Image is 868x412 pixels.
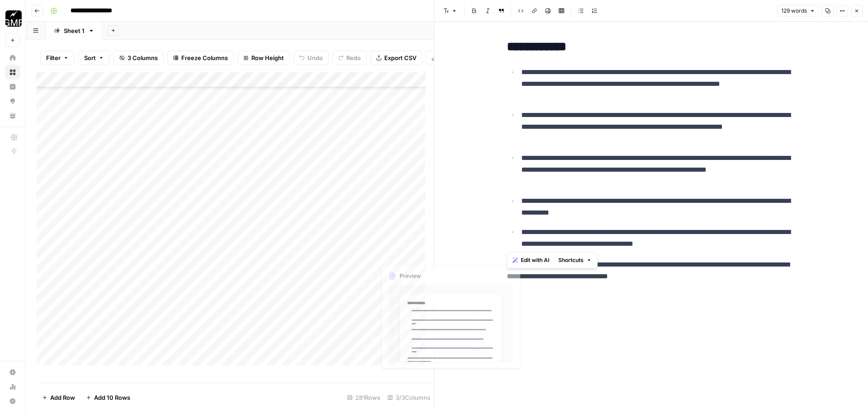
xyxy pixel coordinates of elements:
[37,390,80,405] button: Add Row
[113,51,164,65] button: 3 Columns
[5,94,20,108] a: Opportunities
[509,254,553,266] button: Edit with AI
[384,53,416,62] span: Export CSV
[5,10,22,27] img: Growth Marketing Pro Logo
[293,51,329,65] button: Undo
[346,53,361,62] span: Redo
[237,51,290,65] button: Row Height
[555,254,595,266] button: Shortcuts
[521,256,549,264] span: Edit with AI
[5,80,20,94] a: Insights
[251,53,284,62] span: Row Height
[127,53,158,62] span: 3 Columns
[344,390,384,405] div: 281 Rows
[781,7,807,15] span: 129 words
[5,108,20,123] a: Your Data
[384,390,434,405] div: 3/3 Columns
[50,393,75,402] span: Add Row
[181,53,228,62] span: Freeze Columns
[40,51,75,65] button: Filter
[5,394,20,408] button: Help + Support
[64,26,85,35] div: Sheet 1
[5,7,20,30] button: Workspace: Growth Marketing Pro
[307,53,323,62] span: Undo
[5,65,20,80] a: Browse
[94,393,130,402] span: Add 10 Rows
[46,22,102,40] a: Sheet 1
[5,365,20,379] a: Settings
[332,51,367,65] button: Redo
[167,51,234,65] button: Freeze Columns
[80,390,136,405] button: Add 10 Rows
[370,51,422,65] button: Export CSV
[46,53,61,62] span: Filter
[84,53,96,62] span: Sort
[5,51,20,65] a: Home
[777,5,819,17] button: 129 words
[558,256,584,264] span: Shortcuts
[5,379,20,394] a: Usage
[78,51,110,65] button: Sort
